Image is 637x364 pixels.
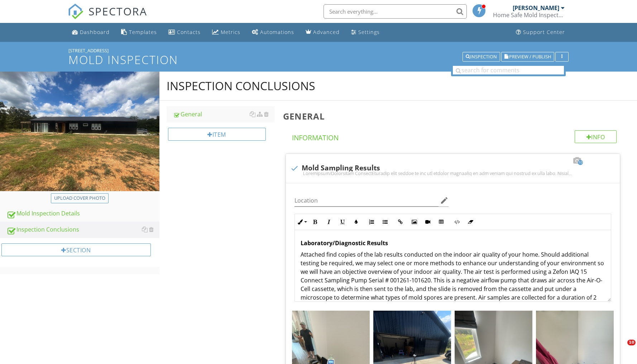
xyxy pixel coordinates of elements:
[249,26,297,39] a: Automations (Basic)
[1,243,151,256] div: Section
[283,111,626,121] h3: General
[68,4,83,19] img: The Best Home Inspection Software - Spectora
[313,29,340,35] div: Advanced
[464,215,477,229] button: Clear Formatting
[301,250,605,327] p: Attached find copies of the lab results conducted on the indoor air quality of your home. Should ...
[575,130,617,143] div: Info
[290,170,616,176] div: Loremipsum/Dolorsitam ConsectEturadip elit seddoe te inc utl etdolor magnaaliq en adm veniam qui ...
[6,225,159,234] div: Inspection Conclusions
[118,26,160,39] a: Templates
[324,4,467,19] input: Search everything...
[627,340,636,345] span: 10
[463,52,500,62] button: Inspection
[68,48,569,53] div: [STREET_ADDRESS]
[513,26,568,39] a: Support Center
[463,53,500,59] a: Inspection
[260,29,294,35] div: Automations
[509,54,551,59] span: Preview / Publish
[501,53,554,59] a: Preview / Publish
[301,239,388,247] strong: Laboratory/Diagnostic Results
[168,128,266,141] div: Item
[209,26,243,39] a: Metrics
[54,195,105,202] div: Upload cover photo
[68,10,147,25] a: SPECTORA
[166,26,203,39] a: Contacts
[523,29,565,35] div: Support Center
[435,215,448,229] button: Insert Table
[129,29,157,35] div: Templates
[51,193,109,203] button: Upload cover photo
[501,52,554,62] button: Preview / Publish
[513,4,559,11] div: [PERSON_NAME]
[295,215,308,229] button: Inline Style
[453,66,564,74] input: search for comments
[221,29,240,35] div: Metrics
[68,53,569,66] h1: Mold Inspection
[322,215,336,229] button: Italic (⌘I)
[578,160,583,165] span: 10
[493,11,565,19] div: Home Safe Mold Inspectors of NWA LLC
[294,195,439,207] input: Location
[378,215,392,229] button: Unordered List
[450,215,464,229] button: Code View
[69,26,112,39] a: Dashboard
[394,215,407,229] button: Insert Link (⌘K)
[421,215,435,229] button: Insert Video
[348,26,383,39] a: Settings
[80,29,110,35] div: Dashboard
[358,29,380,35] div: Settings
[336,215,349,229] button: Underline (⌘U)
[88,4,147,19] span: SPECTORA
[365,215,378,229] button: Ordered List
[292,130,617,142] h4: Information
[173,110,274,118] div: General
[407,215,421,229] button: Insert Image (⌘P)
[613,340,630,357] iframe: Intercom live chat
[303,26,343,39] a: Advanced
[177,29,201,35] div: Contacts
[167,79,315,93] div: Inspection Conclusions
[6,209,159,218] div: Mold Inspection Details
[466,54,497,59] div: Inspection
[440,196,449,205] i: edit
[308,215,322,229] button: Bold (⌘B)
